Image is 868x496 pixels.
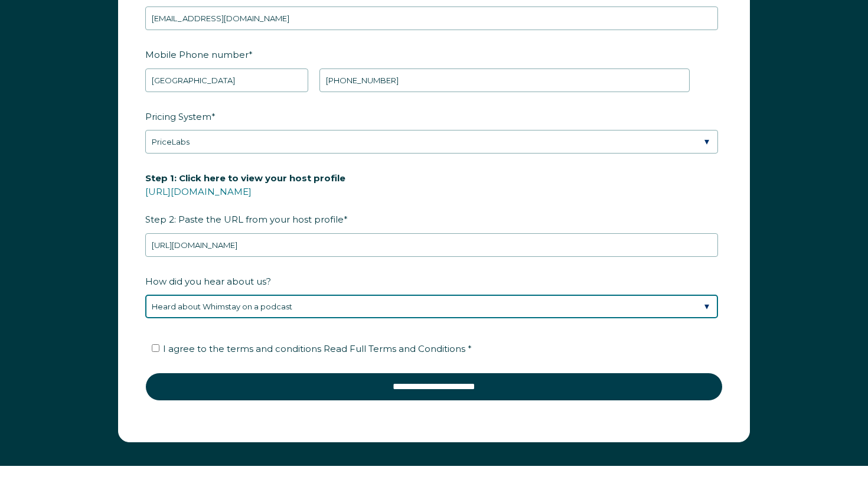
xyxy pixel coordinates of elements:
input: airbnb.com/users/show/12345 [145,233,718,257]
input: I agree to the terms and conditions Read Full Terms and Conditions * [152,344,159,352]
span: How did you hear about us? [145,272,271,291]
span: I agree to the terms and conditions [163,343,472,354]
span: Mobile Phone number [145,45,249,64]
span: Read Full Terms and Conditions [324,343,465,354]
a: Read Full Terms and Conditions [321,343,468,354]
span: Step 1: Click here to view your host profile [145,169,345,187]
span: Step 2: Paste the URL from your host profile [145,169,345,229]
span: Pricing System [145,107,211,126]
a: [URL][DOMAIN_NAME] [145,186,252,197]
